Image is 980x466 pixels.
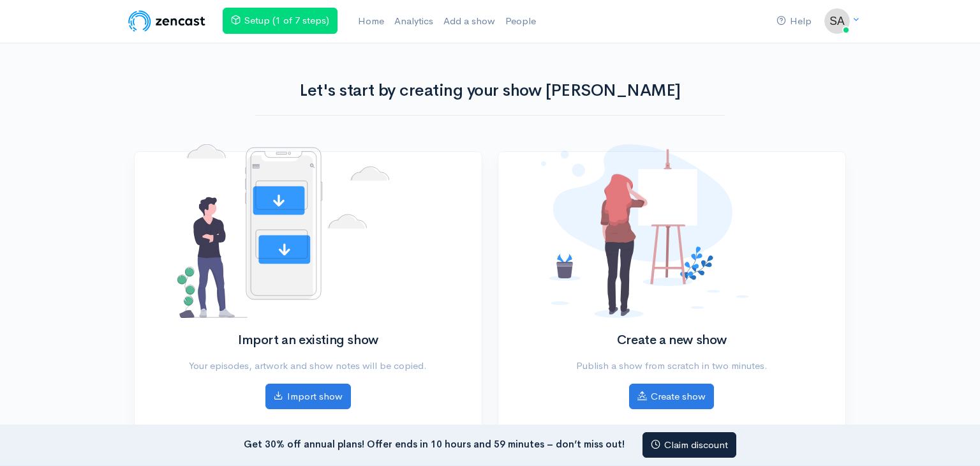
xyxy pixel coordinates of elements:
[771,8,817,35] a: Help
[500,8,541,35] a: People
[937,423,967,453] iframe: gist-messenger-bubble-iframe
[642,432,736,458] a: Claim discount
[177,333,438,347] h2: Import an existing show
[629,384,714,410] a: Create show
[389,8,438,35] a: Analytics
[177,359,438,373] p: Your episodes, artwork and show notes will be copied.
[223,8,338,34] a: Setup (1 of 7 steps)
[438,8,500,35] a: Add a show
[541,333,802,347] h2: Create a new show
[541,144,749,318] img: No shows added
[177,144,389,318] img: No shows added
[244,437,625,449] strong: Get 30% off annual plans! Offer ends in 10 hours and 59 minutes – don’t miss out!
[265,384,351,410] a: Import show
[126,8,207,34] img: ZenCast Logo
[255,82,725,100] h1: Let's start by creating your show [PERSON_NAME]
[541,359,802,373] p: Publish a show from scratch in two minutes.
[353,8,389,35] a: Home
[824,8,850,34] img: ...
